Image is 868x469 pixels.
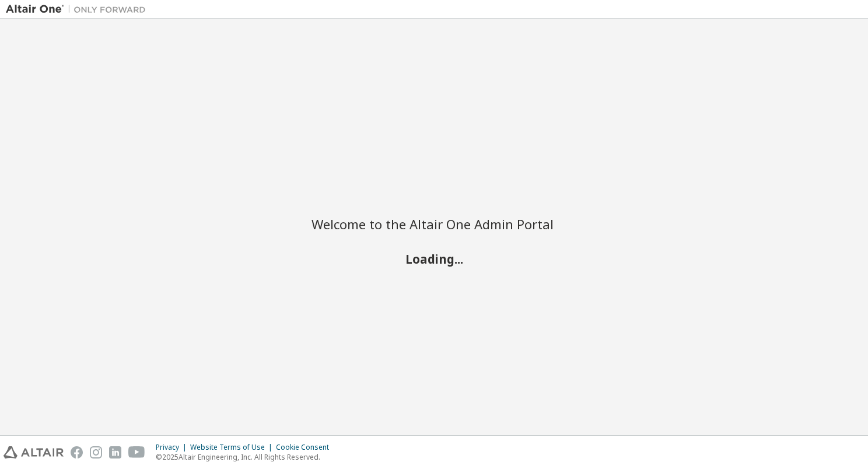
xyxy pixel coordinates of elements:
[90,446,102,459] img: instagram.svg
[276,443,336,452] div: Cookie Consent
[190,443,276,452] div: Website Terms of Use
[109,446,121,459] img: linkedin.svg
[156,452,336,462] p: © 2025 Altair Engineering, Inc. All Rights Reserved.
[156,443,190,452] div: Privacy
[71,446,83,459] img: facebook.svg
[6,3,152,15] img: Altair One
[128,446,145,459] img: youtube.svg
[311,216,556,232] h2: Welcome to the Altair One Admin Portal
[3,446,64,459] img: altair_logo.svg
[311,251,556,267] h2: Loading...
